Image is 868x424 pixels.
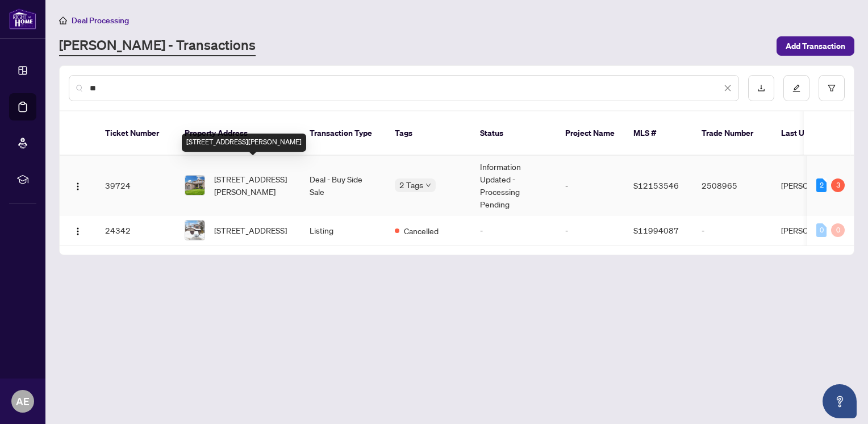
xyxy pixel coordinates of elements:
[828,84,836,92] span: filter
[9,9,36,30] img: logo
[471,156,556,215] td: Information Updated - Processing Pending
[692,111,772,156] th: Trade Number
[72,15,129,26] span: Deal Processing
[185,176,205,195] img: thumbnail-img
[471,215,556,246] td: -
[214,224,287,236] span: [STREET_ADDRESS]
[816,223,827,237] div: 0
[404,225,439,237] span: Cancelled
[16,393,30,409] span: AE
[59,36,256,56] a: [PERSON_NAME] - Transactions
[182,134,306,152] div: [STREET_ADDRESS][PERSON_NAME]
[819,75,845,101] button: filter
[633,225,679,235] span: S11994087
[633,180,679,190] span: S12153546
[214,173,291,198] span: [STREET_ADDRESS][PERSON_NAME]
[556,156,624,215] td: -
[692,215,772,246] td: -
[69,221,87,239] button: Logo
[816,178,827,192] div: 2
[73,227,82,236] img: Logo
[772,156,857,215] td: [PERSON_NAME]
[425,182,431,188] span: down
[96,215,176,246] td: 24342
[786,37,845,55] span: Add Transaction
[386,111,471,156] th: Tags
[301,156,386,215] td: Deal - Buy Side Sale
[757,84,765,92] span: download
[73,182,82,191] img: Logo
[301,215,386,246] td: Listing
[59,16,67,24] span: home
[692,156,772,215] td: 2508965
[783,75,809,101] button: edit
[301,111,386,156] th: Transaction Type
[399,178,423,192] span: 2 Tags
[185,221,205,240] img: thumbnail-img
[772,111,857,156] th: Last Updated By
[748,75,774,101] button: download
[556,215,624,246] td: -
[823,384,857,418] button: Open asap
[792,84,800,92] span: edit
[69,176,87,194] button: Logo
[96,156,176,215] td: 39724
[96,111,176,156] th: Ticket Number
[777,36,854,56] button: Add Transaction
[556,111,624,156] th: Project Name
[624,111,692,156] th: MLS #
[176,111,301,156] th: Property Address
[471,111,556,156] th: Status
[831,178,845,192] div: 3
[772,215,857,246] td: [PERSON_NAME]
[724,84,732,92] span: close
[831,223,845,237] div: 0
